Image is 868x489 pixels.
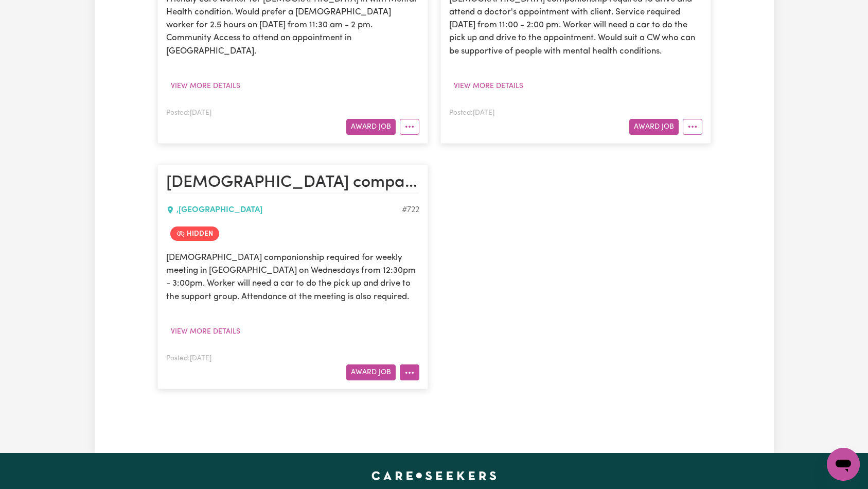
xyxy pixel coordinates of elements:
[346,364,396,380] button: Award Job
[166,173,419,194] h2: Female companion for lady with mental health issues
[683,119,702,135] button: More options
[166,251,419,303] p: [DEMOGRAPHIC_DATA] companionship required for weekly meeting in [GEOGRAPHIC_DATA] on Wednesdays f...
[166,204,402,216] div: , [GEOGRAPHIC_DATA]
[166,355,211,362] span: Posted: [DATE]
[827,448,860,481] iframe: Button to launch messaging window
[166,78,245,94] button: View more details
[166,324,245,340] button: View more details
[449,78,528,94] button: View more details
[400,364,419,380] button: More options
[400,119,419,135] button: More options
[371,471,497,480] a: Careseekers home page
[170,226,219,241] span: Job is hidden
[449,110,494,116] span: Posted: [DATE]
[346,119,396,135] button: Award Job
[629,119,679,135] button: Award Job
[166,110,211,116] span: Posted: [DATE]
[402,204,419,216] div: Job ID #722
